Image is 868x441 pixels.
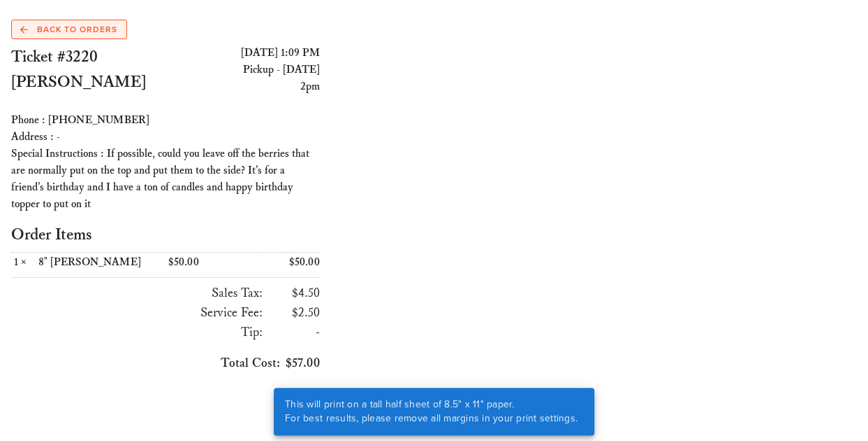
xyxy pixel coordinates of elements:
div: [DATE] 1:09 PM [165,45,320,62]
h2: Order Items [11,224,320,246]
h2: [PERSON_NAME] [11,70,165,95]
div: 2pm [165,78,320,95]
span: Back to Orders [20,23,117,36]
h2: Ticket #3220 [11,45,165,70]
div: 8" [PERSON_NAME] [38,255,163,269]
span: Total Cost: [221,356,280,371]
h3: - [268,323,320,342]
h3: Service Fee: [11,303,263,323]
div: Pickup - [DATE] [165,62,320,78]
h3: $4.50 [268,283,320,303]
div: Address : - [11,129,320,146]
div: × [11,255,38,269]
div: Special Instructions : If possible, could you leave off the berries that are normally put on the ... [11,146,320,213]
div: Phone : [PHONE_NUMBER] [11,112,320,129]
div: $50.00 [243,253,321,272]
span: 1 [11,255,21,269]
h3: Tip: [11,323,263,342]
div: $50.00 [165,253,243,272]
h3: $57.00 [11,353,320,373]
h3: $2.50 [268,303,320,323]
a: Back to Orders [11,20,127,39]
div: This will print on a tall half sheet of 8.5" x 11" paper. For best results, please remove all mar... [274,388,589,435]
h3: Sales Tax: [11,283,263,303]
